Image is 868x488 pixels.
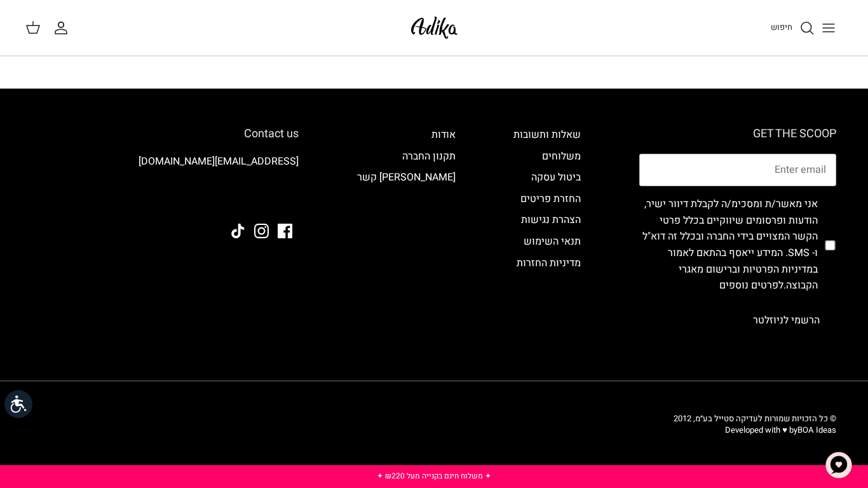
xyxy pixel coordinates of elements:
[524,234,581,249] a: תנאי השימוש
[501,127,593,336] div: Secondary navigation
[815,14,843,42] button: Toggle menu
[139,154,299,169] a: [EMAIL_ADDRESS][DOMAIN_NAME]
[344,127,468,336] div: Secondary navigation
[520,191,581,207] a: החזרת פריטים
[254,224,269,238] a: Instagram
[639,154,836,187] input: Email
[736,304,836,336] button: הרשמי לניוזלטר
[542,149,581,164] a: משלוחים
[231,224,245,238] a: Tiktok
[797,424,836,436] a: BOA Ideas
[639,127,836,141] h6: GET THE SCOOP
[377,470,491,482] a: ✦ משלוח חינם בקנייה מעל ₪220 ✦
[674,424,836,436] p: Developed with ♥ by
[517,255,581,271] a: מדיניות החזרות
[771,20,815,36] a: חיפוש
[431,127,456,142] a: אודות
[531,170,581,185] a: ביטול עסקה
[719,278,783,293] a: לפרטים נוספים
[771,21,792,33] span: חיפוש
[357,170,456,185] a: [PERSON_NAME] קשר
[264,189,299,205] img: Adika IL
[513,127,581,142] a: שאלות ותשובות
[639,196,818,294] label: אני מאשר/ת ומסכימ/ה לקבלת דיוור ישיר, הודעות ופרסומים שיווקיים בכלל פרטי הקשר המצויים בידי החברה ...
[278,224,292,238] a: Facebook
[53,20,74,36] a: החשבון שלי
[32,127,299,141] h6: Contact us
[521,212,581,227] a: הצהרת נגישות
[674,412,836,424] span: © כל הזכויות שמורות לעדיקה סטייל בע״מ, 2012
[820,446,858,484] button: צ'אט
[402,149,456,164] a: תקנון החברה
[407,13,461,43] img: Adika IL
